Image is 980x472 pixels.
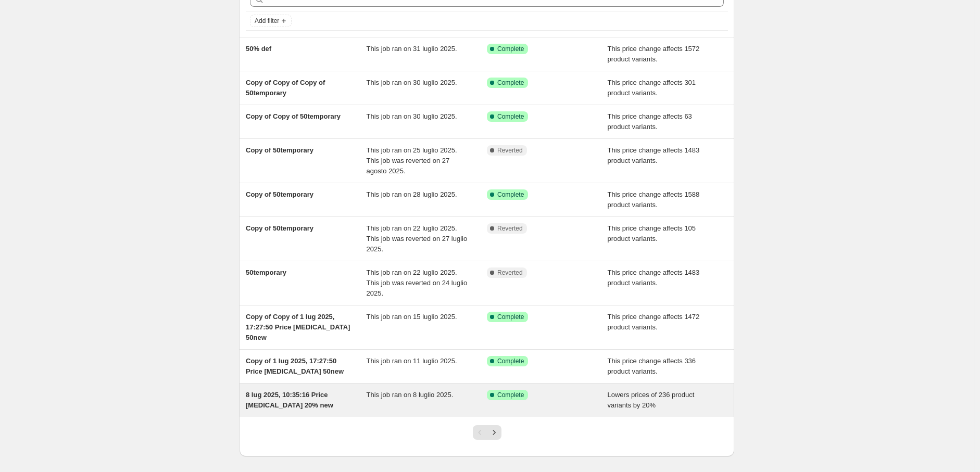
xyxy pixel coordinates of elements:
span: Copy of 50temporary [246,190,313,198]
button: Next [487,425,501,440]
nav: Pagination [473,425,501,440]
span: This job ran on 25 luglio 2025. This job was reverted on 27 agosto 2025. [367,146,457,175]
span: This price change affects 1588 product variants. [608,190,700,209]
span: Complete [497,357,524,365]
span: Copy of 1 lug 2025, 17:27:50 Price [MEDICAL_DATA] 50new [246,357,344,375]
span: 50% def [246,45,271,53]
span: Complete [497,391,524,399]
span: This price change affects 301 product variants. [608,79,696,97]
span: Complete [497,112,524,121]
span: This job ran on 11 luglio 2025. [367,357,457,365]
span: This job ran on 15 luglio 2025. [367,313,457,321]
span: This price change affects 1472 product variants. [608,313,700,331]
span: Reverted [497,269,523,277]
span: Complete [497,313,524,321]
span: This price change affects 63 product variants. [608,112,692,131]
span: Reverted [497,146,523,155]
span: Copy of 50temporary [246,146,313,154]
span: This job ran on 30 luglio 2025. [367,79,457,86]
span: Reverted [497,224,523,233]
span: This price change affects 1572 product variants. [608,45,700,63]
span: This price change affects 105 product variants. [608,224,696,243]
span: Copy of Copy of 50temporary [246,112,341,120]
span: Add filter [255,17,279,25]
span: This job ran on 22 luglio 2025. This job was reverted on 24 luglio 2025. [367,269,468,297]
button: Add filter [250,15,292,27]
span: This job ran on 28 luglio 2025. [367,190,457,198]
span: This job ran on 30 luglio 2025. [367,112,457,120]
span: Complete [497,45,524,53]
span: Lowers prices of 236 product variants by 20% [608,391,695,409]
span: 50temporary [246,269,286,276]
span: This job ran on 22 luglio 2025. This job was reverted on 27 luglio 2025. [367,224,468,253]
span: Copy of 50temporary [246,224,313,232]
span: 8 lug 2025, 10:35:16 Price [MEDICAL_DATA] 20% new [246,391,333,409]
span: Copy of Copy of Copy of 50temporary [246,79,325,97]
span: Complete [497,190,524,199]
span: This price change affects 1483 product variants. [608,146,700,164]
span: This job ran on 8 luglio 2025. [367,391,454,399]
span: This price change affects 336 product variants. [608,357,696,375]
span: Complete [497,79,524,87]
span: This job ran on 31 luglio 2025. [367,45,457,53]
span: This price change affects 1483 product variants. [608,269,700,287]
span: Copy of Copy of 1 lug 2025, 17:27:50 Price [MEDICAL_DATA] 50new [246,313,350,341]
